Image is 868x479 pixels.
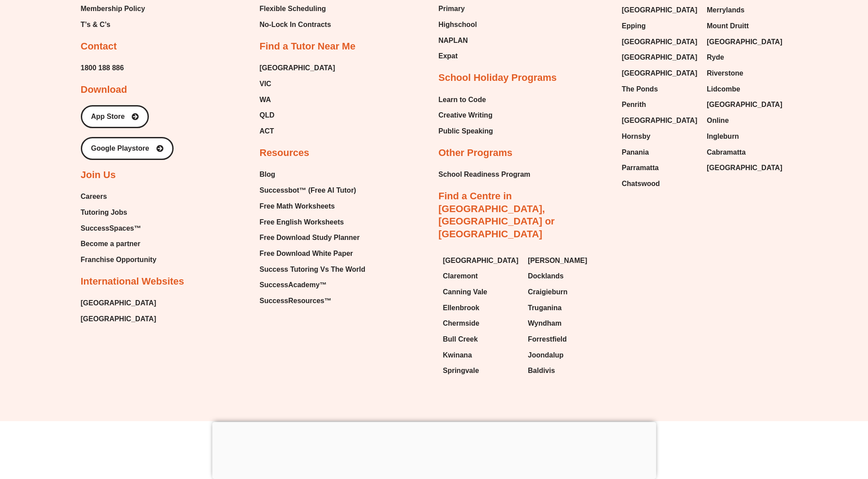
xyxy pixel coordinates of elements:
span: App Store [91,113,125,120]
a: Blog [260,168,365,181]
h2: Download [81,84,127,96]
h2: School Holiday Programs [439,72,557,84]
span: Claremont [443,270,478,283]
span: [GEOGRAPHIC_DATA] [707,35,782,49]
a: WA [260,93,335,106]
span: Merrylands [707,4,744,17]
a: QLD [260,109,335,122]
a: Mount Druitt [707,19,783,33]
a: Parramatta [622,161,698,175]
a: [GEOGRAPHIC_DATA] [622,35,698,49]
span: [GEOGRAPHIC_DATA] [443,254,519,267]
span: Expat [439,49,458,63]
a: App Store [81,105,149,128]
span: WA [260,93,271,106]
span: Truganina [528,301,561,315]
span: Springvale [443,364,479,377]
span: Ryde [707,51,724,64]
span: Kwinana [443,349,472,362]
span: Panania [622,146,649,159]
a: Membership Policy [81,2,145,15]
span: Flexible Scheduling [260,2,326,15]
span: SuccessResources™ [260,294,332,308]
a: The Ponds [622,83,698,96]
a: Wyndham [528,317,604,330]
span: QLD [260,109,275,122]
span: Highschool [439,18,477,31]
a: Free Download White Paper [260,247,365,260]
a: Kwinana [443,349,519,362]
a: Hornsby [622,130,698,143]
a: SuccessResources™ [260,294,365,308]
span: SuccessSpaces™ [81,222,141,235]
a: Ellenbrook [443,301,519,315]
a: Springvale [443,364,519,377]
a: Creative Writing [439,109,493,122]
span: Joondalup [528,349,564,362]
a: [GEOGRAPHIC_DATA] [260,61,335,75]
span: Free Download Study Planner [260,231,360,244]
div: Chat Widget [824,437,868,479]
span: [GEOGRAPHIC_DATA] [707,161,782,175]
span: [GEOGRAPHIC_DATA] [622,114,697,127]
span: Blog [260,168,276,181]
a: Craigieburn [528,285,604,299]
a: SuccessSpaces™ [81,222,157,235]
a: T’s & C’s [81,18,145,31]
a: [GEOGRAPHIC_DATA] [81,312,156,326]
a: Joondalup [528,349,604,362]
a: Free Download Study Planner [260,231,365,244]
a: Lidcombe [707,83,783,96]
span: ACT [260,125,274,138]
a: [GEOGRAPHIC_DATA] [707,35,783,49]
a: [GEOGRAPHIC_DATA] [622,51,698,64]
span: No-Lock In Contracts [260,18,331,31]
a: Ingleburn [707,130,783,143]
a: 1800 188 886 [81,61,124,75]
a: Riverstone [707,67,783,80]
span: Craigieburn [528,285,568,299]
a: [GEOGRAPHIC_DATA] [81,297,156,310]
a: Truganina [528,301,604,315]
h2: Join Us [81,169,116,182]
a: Public Speaking [439,125,493,138]
a: [GEOGRAPHIC_DATA] [622,4,698,17]
span: NAPLAN [439,34,468,47]
span: Free Download White Paper [260,247,353,260]
span: [GEOGRAPHIC_DATA] [707,98,782,111]
a: Highschool [439,18,481,31]
span: Lidcombe [707,83,740,96]
h2: Other Programs [439,147,513,160]
h2: Resources [260,147,310,160]
span: Epping [622,19,646,33]
span: The Ponds [622,83,658,96]
a: Google Playstore [81,137,174,160]
span: Cabramatta [707,146,746,159]
a: Cabramatta [707,146,783,159]
span: Penrith [622,98,646,111]
span: Successbot™ (Free AI Tutor) [260,184,356,197]
span: Mount Druitt [707,19,749,33]
span: [PERSON_NAME] [528,254,587,267]
a: [GEOGRAPHIC_DATA] [622,67,698,80]
span: Tutoring Jobs [81,206,127,219]
a: ACT [260,125,335,138]
span: Ingleburn [707,130,739,143]
span: Creative Writing [439,109,493,122]
a: No-Lock In Contracts [260,18,335,31]
a: Flexible Scheduling [260,2,335,15]
a: Success Tutoring Vs The World [260,263,365,276]
a: [GEOGRAPHIC_DATA] [443,254,519,267]
span: [GEOGRAPHIC_DATA] [622,67,697,80]
a: Merrylands [707,4,783,17]
a: Forrestfield [528,333,604,346]
a: NAPLAN [439,34,481,47]
span: [GEOGRAPHIC_DATA] [622,4,697,17]
span: Franchise Opportunity [81,253,157,266]
a: Panania [622,146,698,159]
a: Expat [439,49,481,63]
